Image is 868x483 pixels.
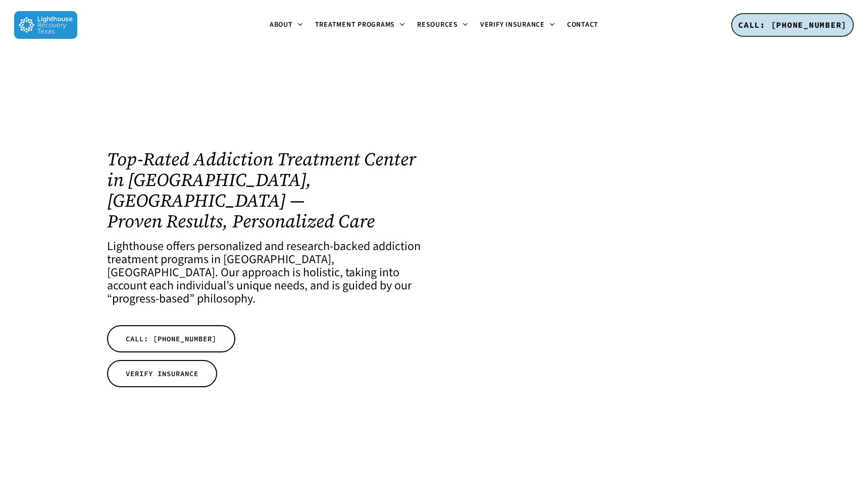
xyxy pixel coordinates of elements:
h1: Top-Rated Addiction Treatment Center in [GEOGRAPHIC_DATA], [GEOGRAPHIC_DATA] — Proven Results, Pe... [107,149,421,231]
span: CALL: [PHONE_NUMBER] [126,334,217,344]
a: Resources [411,21,474,29]
a: About [264,21,309,29]
a: Verify Insurance [474,21,561,29]
span: VERIFY INSURANCE [126,369,198,379]
span: Resources [417,20,458,30]
img: Lighthouse Recovery Texas [14,11,77,39]
a: CALL: [PHONE_NUMBER] [107,325,235,352]
h4: Lighthouse offers personalized and research-backed addiction treatment programs in [GEOGRAPHIC_DA... [107,240,421,306]
span: About [270,20,293,30]
a: progress-based [112,290,189,308]
span: CALL: [PHONE_NUMBER] [738,20,847,30]
a: VERIFY INSURANCE [107,360,217,387]
span: Verify Insurance [480,20,545,30]
a: Treatment Programs [309,21,412,29]
a: Contact [561,21,604,29]
a: CALL: [PHONE_NUMBER] [731,13,854,37]
span: Treatment Programs [315,20,395,30]
span: Contact [567,20,598,30]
